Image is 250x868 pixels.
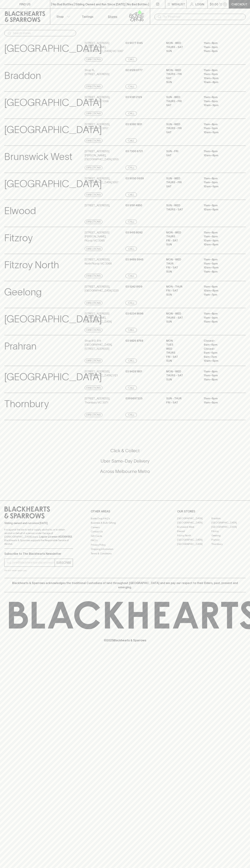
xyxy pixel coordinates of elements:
p: 11am – 8pm [204,95,236,99]
p: SUN - WED [166,203,198,208]
p: [STREET_ADDRESS][PERSON_NAME] , Fitzroy VIC 3065 [85,231,125,243]
a: Directions [85,220,102,224]
p: FIND US [19,2,31,6]
p: [GEOGRAPHIC_DATA] [4,312,102,326]
a: Directions [85,413,102,417]
p: 03 7300 6721 [125,149,143,153]
a: Directions [85,386,102,390]
p: OUR STORES [177,509,246,513]
p: [STREET_ADDRESS] , Brunswick VIC 3056 [85,95,110,103]
p: SUN [166,378,198,382]
p: 11am – 9pm [204,316,236,320]
a: [GEOGRAPHIC_DATA] [211,525,246,529]
a: Call [125,166,137,170]
p: 11am – 8pm [204,68,236,72]
p: 11am – 8pm [204,258,236,262]
a: Directions [85,359,102,363]
p: 02 6128 0777 [125,68,143,72]
a: Call [125,328,137,332]
a: Contact Us [91,530,159,534]
p: 11am – 9pm [204,126,236,130]
p: 10am – 9pm [204,239,236,243]
p: SAT [166,130,198,134]
p: 11am – 9pm [204,72,236,76]
p: WED [166,347,198,351]
p: 11am – 9pm [204,180,236,184]
a: Directions [85,274,102,278]
p: 03 6234 8696 [125,312,143,316]
p: 11am – 8pm [204,176,236,181]
a: Call [125,220,137,224]
p: 11am – 9pm [204,373,236,378]
p: THURS - FRI [166,99,198,103]
a: Call [125,111,137,116]
p: Thornbury [4,396,49,411]
a: Directions [85,57,102,62]
p: It is against the law to sell or supply alcohol to, or to obtain alcohol on behalf of a person un... [4,528,73,546]
p: SAT [166,184,198,189]
a: Gift Cards [91,534,159,538]
p: SUN [166,293,198,297]
p: FRI - SAT [166,289,198,293]
a: Stores [100,9,125,24]
a: Call [125,413,137,417]
a: [GEOGRAPHIC_DATA] [211,521,246,525]
p: [GEOGRAPHIC_DATA] [4,370,102,384]
a: Brunswick West [177,525,211,529]
a: Call [125,57,137,62]
a: Shipping Information [91,547,159,551]
p: 11am – 8pm [204,320,236,324]
p: [STREET_ADDRESS] , [GEOGRAPHIC_DATA] 3121 [85,370,118,378]
p: 0 [224,3,226,5]
p: [STREET_ADDRESS] , North Fitzroy VIC 3068 [85,258,112,266]
p: Prahran [4,339,36,354]
p: 11am – 9pm [204,235,236,239]
a: Call [125,138,137,143]
p: 10am – 9pm [204,130,236,134]
p: Subscribe to The Blackhearts Newsletter [4,552,73,556]
a: Directions [85,138,102,143]
p: 11am – 9pm [204,401,236,405]
button: Shop [50,9,75,24]
p: SUBSCRIBE [56,560,71,565]
p: 11am – 8pm [204,378,236,382]
p: 11am – 8pm [204,149,236,153]
p: [STREET_ADDRESS] , [GEOGRAPHIC_DATA] 3057 [85,176,118,184]
p: FRI - SAT [166,239,198,243]
a: Business & Bulk Gifting [91,521,159,525]
p: 11am – 8pm [204,270,236,274]
input: Search stores [13,30,73,36]
p: [GEOGRAPHIC_DATA] [4,176,102,191]
a: [GEOGRAPHIC_DATA] [177,521,211,525]
p: [GEOGRAPHIC_DATA] [4,122,102,137]
p: 11am – 8pm [204,231,236,235]
p: THURS - FRI [166,72,198,76]
p: 9am – 6pm [204,343,236,347]
p: 11am – 9pm [204,99,236,103]
p: THURS - SAT [166,208,198,212]
a: Tastings [75,9,100,24]
a: Call [125,193,137,197]
a: Terms & Conditions [91,551,159,556]
strong: Liquor License #32064953 [39,535,72,538]
p: Stores [108,14,117,19]
p: 10am – 9pm [204,103,236,107]
p: 11am – 8pm [204,285,236,289]
p: 11am – 9pm [204,262,236,266]
input: e.g. jane@blackheartsandsparrows.com.au [7,560,55,565]
a: Directions [85,301,102,305]
p: 03 9050 0659 [125,176,144,181]
p: Geelong [4,285,42,300]
p: THURS [166,235,198,239]
a: [GEOGRAPHIC_DATA] [177,538,211,542]
p: Tastings [82,14,93,19]
p: Blackhearts & Sparrows acknowledges the traditional Custodians of land throughout [GEOGRAPHIC_DAT... [7,581,243,589]
p: Fri - Sat [166,401,198,405]
p: SUN - WED [166,95,198,99]
a: Call [125,301,137,305]
p: SUN [166,243,198,247]
p: THURS - SAT [166,316,198,320]
p: [GEOGRAPHIC_DATA] [4,41,102,56]
p: OTHER AREAS [91,509,159,513]
p: 0399697225 [125,396,142,401]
